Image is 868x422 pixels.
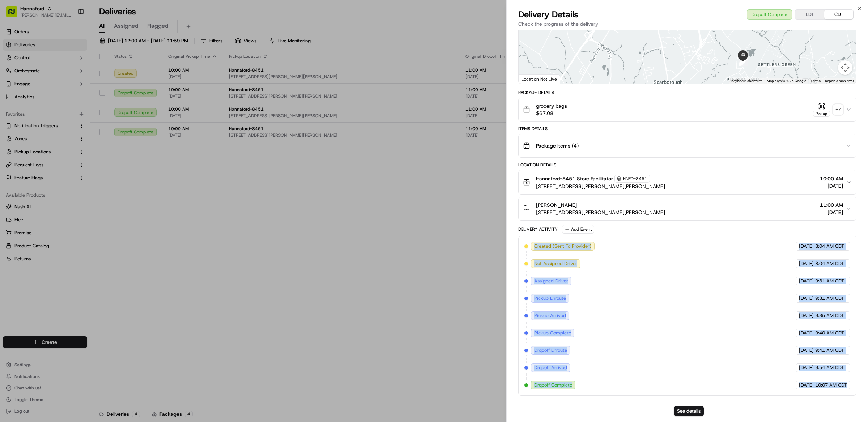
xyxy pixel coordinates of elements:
[799,243,814,250] span: [DATE]
[519,197,856,220] button: [PERSON_NAME][STREET_ADDRESS][PERSON_NAME][PERSON_NAME]11:00 AM[DATE]
[518,9,578,20] span: Delivery Details
[519,170,856,194] button: Hannaford-8451 Store FacilitatorHNFD-8451[STREET_ADDRESS][PERSON_NAME][PERSON_NAME]10:00 AM[DATE]
[815,295,844,302] span: 9:31 AM CDT
[518,162,856,168] div: Location Details
[815,382,847,388] span: 10:07 AM CDT
[815,347,844,354] span: 9:41 AM CDT
[536,142,579,149] span: Package Items ( 4 )
[15,69,28,82] img: 4037041995827_4c49e92c6e3ed2e3ec13_72.png
[799,347,814,354] span: [DATE]
[813,103,830,117] button: Pickup
[7,69,20,82] img: 1736555255976-a54dd68f-1ca7-489b-9aae-adbdc363a1c4
[820,182,843,189] span: [DATE]
[58,159,119,172] a: 💻API Documentation
[825,79,854,83] a: Report a map error
[60,132,63,137] span: •
[518,126,856,132] div: Items Details
[112,93,132,101] button: See all
[799,260,814,267] span: [DATE]
[33,76,99,82] div: We're available if you need us!
[534,260,577,267] span: Not Assigned Driver
[518,20,856,27] p: Check the progress of the delivery
[7,94,48,100] div: Past conversations
[536,201,577,209] span: [PERSON_NAME]
[534,295,566,302] span: Pickup Enroute
[799,295,814,302] span: [DATE]
[536,175,613,182] span: Hannaford-8451 Store Facilitator
[534,365,567,371] span: Dropoff Arrived
[731,78,762,84] button: Keyboard shortcuts
[740,51,749,60] div: 6
[14,162,55,169] span: Knowledge Base
[815,312,844,319] span: 9:35 AM CDT
[813,103,843,117] button: Pickup+7
[51,179,88,185] a: Powered byPylon
[33,69,119,76] div: Start new chat
[815,260,844,267] span: 8:04 AM CDT
[534,330,571,336] span: Pickup Complete
[623,176,647,182] span: HNFD-8451
[519,98,856,121] button: grocery bags$67.08Pickup+7
[534,312,566,319] span: Pickup Arrived
[815,330,844,336] span: 9:40 AM CDT
[536,110,567,117] span: $67.08
[4,159,58,172] a: 📗Knowledge Base
[7,29,132,41] p: Welcome 👋
[536,102,567,110] span: grocery bags
[767,79,806,83] span: Map data ©2025 Google
[820,175,843,182] span: 10:00 AM
[820,209,843,216] span: [DATE]
[674,406,704,416] button: See details
[7,125,19,136] img: Ami Wang
[810,79,821,83] a: Terms (opens in new tab)
[536,209,665,216] span: [STREET_ADDRESS][PERSON_NAME][PERSON_NAME]
[824,10,853,19] button: CDT
[520,74,544,84] a: Open this area in Google Maps (opens a new window)
[534,347,567,354] span: Dropoff Enroute
[815,365,844,371] span: 9:54 AM CDT
[815,278,844,284] span: 9:31 AM CDT
[518,226,558,232] div: Delivery Activity
[519,74,560,84] div: Location Not Live
[64,112,79,118] span: [DATE]
[72,179,88,185] span: Pylon
[22,132,59,137] span: [PERSON_NAME]
[820,201,843,209] span: 11:00 AM
[799,278,814,284] span: [DATE]
[536,183,665,190] span: [STREET_ADDRESS][PERSON_NAME][PERSON_NAME]
[799,330,814,336] span: [DATE]
[534,382,572,388] span: Dropoff Complete
[813,111,830,117] div: Pickup
[795,10,824,19] button: EDT
[520,74,544,84] img: Google
[7,105,19,117] img: Tiffany Volk
[534,243,591,250] span: Created (Sent To Provider)
[799,365,814,371] span: [DATE]
[61,162,67,168] div: 💻
[518,90,856,95] div: Package Details
[19,47,130,54] input: Got a question? Start typing here...
[64,132,79,137] span: [DATE]
[815,243,844,250] span: 8:04 AM CDT
[799,382,814,388] span: [DATE]
[534,278,568,284] span: Assigned Driver
[123,71,132,80] button: Start new chat
[22,112,59,118] span: [PERSON_NAME]
[562,225,594,234] button: Add Event
[833,105,843,115] div: + 7
[7,7,22,22] img: Nash
[60,112,63,118] span: •
[799,312,814,319] span: [DATE]
[68,162,116,169] span: API Documentation
[519,134,856,157] button: Package Items (4)
[838,60,852,75] button: Map camera controls
[7,162,13,168] div: 📗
